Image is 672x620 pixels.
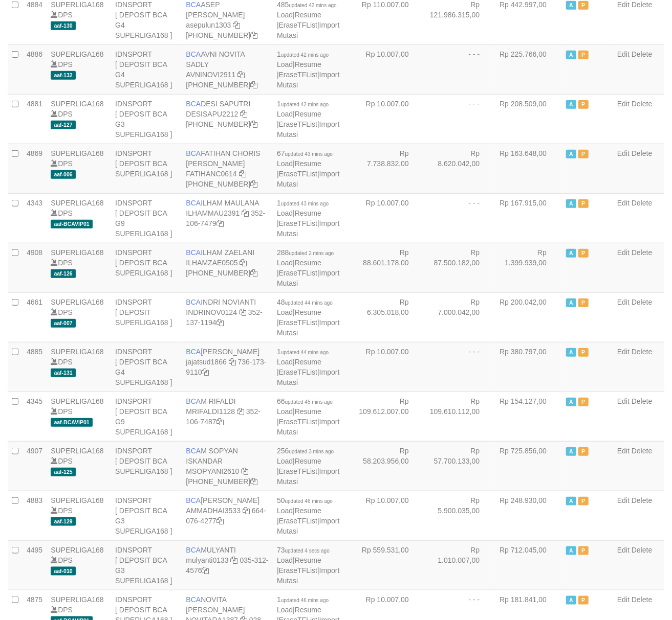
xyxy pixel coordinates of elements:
[186,71,235,79] a: AVNINOVI2911
[51,298,104,306] a: SUPERLIGA168
[47,94,111,144] td: DPS
[566,546,576,555] span: Active
[23,292,47,342] td: 4661
[578,447,589,456] span: Paused
[277,1,339,39] span: | | |
[566,1,576,10] span: Active
[578,497,589,506] span: Paused
[353,44,424,94] td: Rp 10.007,00
[277,348,339,386] span: | | |
[277,50,339,89] span: | | |
[277,269,339,287] a: Import Mutasi
[186,595,201,604] span: BCA
[47,193,111,243] td: DPS
[566,497,576,506] span: Active
[277,100,339,139] span: | | |
[186,21,231,29] a: asepulun1303
[47,144,111,193] td: DPS
[566,249,576,258] span: Active
[277,159,293,168] a: Load
[279,566,317,575] a: EraseTFList
[566,150,576,158] span: Active
[578,298,589,307] span: Paused
[495,193,562,243] td: Rp 167.915,00
[182,392,273,441] td: M RIFALDI 352-106-7487
[277,447,339,486] span: | | |
[51,319,76,328] span: aaf-007
[279,21,317,29] a: EraseTFList
[578,596,589,605] span: Paused
[295,308,321,316] a: Resume
[295,358,321,366] a: Resume
[632,50,652,58] a: Delete
[47,540,111,590] td: DPS
[23,44,47,94] td: 4886
[182,491,273,540] td: [PERSON_NAME] 664-076-4277
[277,546,339,585] span: | | |
[495,144,562,193] td: Rp 163.648,00
[51,418,93,427] span: aaf-BCAVIP01
[277,308,293,316] a: Load
[295,457,321,465] a: Resume
[277,149,339,188] span: | | |
[285,548,330,554] span: updated 4 secs ago
[617,1,630,9] a: Edit
[285,300,333,306] span: updated 44 mins ago
[353,243,424,292] td: Rp 88.601.178,00
[277,248,334,257] span: 288
[279,170,317,178] a: EraseTFList
[186,170,236,178] a: FATIHANC0614
[632,199,652,207] a: Delete
[353,193,424,243] td: Rp 10.007,00
[424,44,495,94] td: - - -
[277,358,293,366] a: Load
[578,1,589,10] span: Paused
[186,248,201,257] span: BCA
[617,397,630,405] a: Edit
[566,348,576,357] span: Active
[424,94,495,144] td: - - -
[566,447,576,456] span: Active
[632,248,652,257] a: Delete
[186,199,201,207] span: BCA
[279,269,317,277] a: EraseTFList
[279,219,317,227] a: EraseTFList
[182,144,273,193] td: FATIHAN CHORIS [PERSON_NAME] [PHONE_NUMBER]
[277,447,334,455] span: 256
[281,102,329,107] span: updated 42 mins ago
[277,11,293,19] a: Load
[277,496,339,535] span: | | |
[51,199,104,207] a: SUPERLIGA168
[182,292,273,342] td: INDRI NOVIANTI 352-137-1194
[51,447,104,455] a: SUPERLIGA168
[277,606,293,614] a: Load
[289,3,336,8] span: updated 42 mins ago
[186,308,237,316] a: INDRINOV0124
[111,292,182,342] td: IDNSPORT [ DEPOSIT SUPERLIGA168 ]
[495,491,562,540] td: Rp 248.930,00
[277,298,333,306] span: 48
[277,457,293,465] a: Load
[578,546,589,555] span: Paused
[281,52,329,58] span: updated 42 mins ago
[424,441,495,491] td: Rp 57.700.133,00
[277,248,339,287] span: | | |
[23,193,47,243] td: 4343
[51,496,104,504] a: SUPERLIGA168
[182,540,273,590] td: MULYANTI 035-312-4576
[566,398,576,406] span: Active
[279,318,317,327] a: EraseTFList
[424,491,495,540] td: Rp 5.900.035,00
[51,21,76,30] span: aaf-130
[277,199,339,238] span: | | |
[281,350,329,355] span: updated 44 mins ago
[277,397,333,405] span: 66
[51,348,104,356] a: SUPERLIGA168
[578,249,589,258] span: Paused
[617,496,630,504] a: Edit
[47,44,111,94] td: DPS
[277,170,339,188] a: Import Mutasi
[186,298,201,306] span: BCA
[186,556,228,564] a: mulyanti0133
[295,259,321,267] a: Resume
